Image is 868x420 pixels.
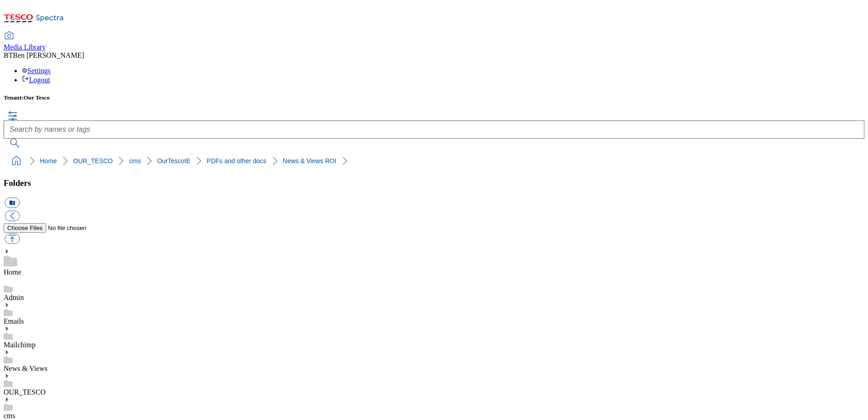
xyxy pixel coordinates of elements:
[9,154,24,168] a: home
[4,365,48,372] a: News & Views
[4,43,46,51] span: Media Library
[4,120,864,139] input: Search by names or tags
[4,152,864,170] nav: breadcrumb
[4,294,24,301] a: Admin
[13,51,84,59] span: Ben [PERSON_NAME]
[4,94,864,101] h5: Tenant:
[73,157,113,165] a: OUR_TESCO
[4,32,46,51] a: Media Library
[4,341,35,349] a: Mailchimp
[157,157,190,165] a: OurTescoIE
[4,268,21,276] a: Home
[4,317,24,325] a: Emails
[40,157,57,165] a: Home
[207,157,266,165] a: PDFs and other docs
[24,94,50,101] span: Our Tesco
[283,157,336,165] a: News & Views ROI
[4,178,864,188] h3: Folders
[22,76,50,84] a: Logout
[129,157,141,165] a: cms
[22,67,51,75] a: Settings
[4,388,45,396] a: OUR_TESCO
[4,412,15,420] a: cms
[4,51,13,59] span: BT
